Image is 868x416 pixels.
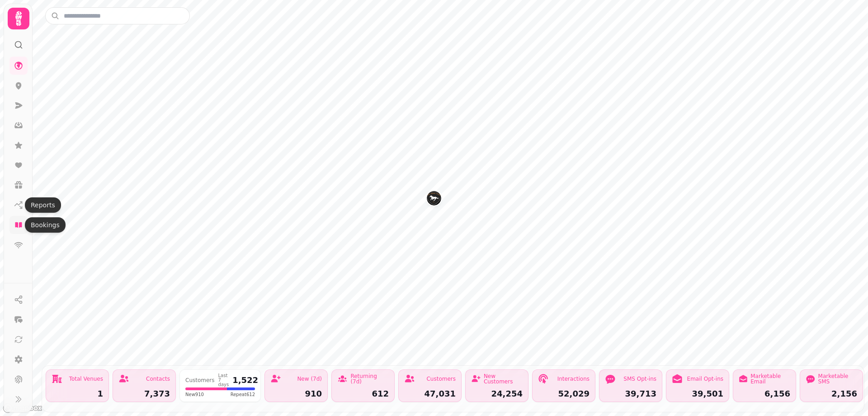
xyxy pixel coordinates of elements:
div: Marketable SMS [818,373,857,384]
div: Returning (7d) [350,373,389,384]
div: Customers [426,376,456,382]
div: Email Opt-ins [687,376,723,382]
div: Bookings [25,217,66,233]
div: 612 [337,390,389,398]
div: 39,501 [672,390,723,398]
div: Total Venues [69,376,103,382]
div: 52,029 [538,390,590,398]
div: 39,713 [605,390,656,398]
span: New 910 [185,391,204,398]
a: Mapbox logo [3,403,42,413]
div: 24,254 [471,390,523,398]
div: 7,373 [118,390,170,398]
div: SMS Opt-ins [623,376,656,382]
span: Repeat 612 [231,391,255,398]
div: 1,522 [232,376,258,384]
div: Contacts [146,376,170,382]
div: 910 [270,390,322,398]
div: Customers [185,378,215,383]
div: Interactions [557,376,590,382]
button: The High Flyer [427,191,441,206]
div: Map marker [427,191,441,208]
div: 6,156 [739,390,790,398]
div: Last 7 days [218,373,229,387]
div: New (7d) [297,376,322,382]
div: 2,156 [806,390,857,398]
div: 47,031 [404,390,456,398]
div: New Customers [484,373,523,384]
div: Marketable Email [750,373,790,384]
div: 1 [52,390,103,398]
div: Reports [25,197,61,213]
